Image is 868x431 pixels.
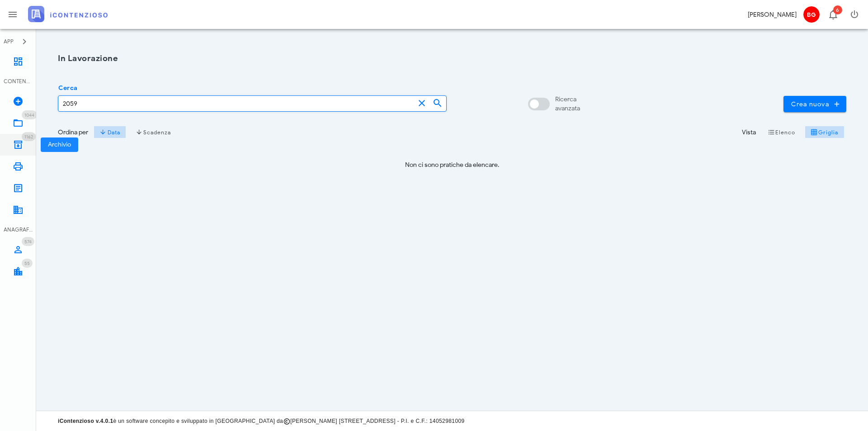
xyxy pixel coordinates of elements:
span: Distintivo [22,110,37,119]
h1: In Lavorazione [58,52,846,65]
button: BG [800,4,822,25]
p: Non ci sono pratiche da elencare. [58,160,846,170]
button: Griglia [805,126,844,138]
button: Distintivo [822,4,844,25]
button: Scadenza [130,126,177,138]
span: Data [99,128,120,136]
span: Distintivo [22,237,34,246]
button: Elenco [761,126,801,138]
span: BG [803,6,820,23]
img: logo-text-2x.png [28,6,108,22]
div: [PERSON_NAME] [748,10,797,19]
span: 574 [24,239,32,245]
span: Griglia [811,128,839,136]
span: Crea nuova [791,100,839,108]
span: 1162 [24,134,33,140]
div: CONTENZIOSO [4,77,33,85]
span: Distintivo [22,259,33,268]
div: ANAGRAFICA [4,226,33,234]
div: Ricerca avanzata [555,95,580,113]
div: Ordina per [58,128,88,137]
button: clear icon [416,98,427,109]
span: Scadenza [136,128,171,136]
label: Cerca [56,84,77,93]
input: Cerca [58,96,415,111]
span: Distintivo [833,5,842,14]
span: 1044 [24,112,34,118]
strong: iContenzioso v.4.0.1 [58,418,113,424]
button: Crea nuova [783,96,846,112]
span: Distintivo [22,132,36,141]
span: Elenco [768,128,796,136]
span: 55 [24,260,30,266]
button: Data [94,126,126,138]
div: Vista [742,128,756,137]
